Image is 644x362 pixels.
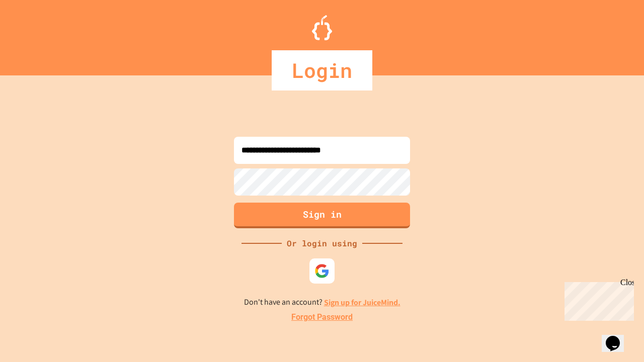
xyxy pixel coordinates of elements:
p: Don't have an account? [244,296,400,309]
div: Chat with us now!Close [4,4,69,64]
a: Sign up for JuiceMind. [324,297,400,308]
iframe: chat widget [560,278,634,321]
div: Or login using [282,237,362,249]
img: google-icon.svg [314,263,330,279]
iframe: chat widget [602,322,634,352]
button: Sign in [234,203,410,228]
a: Forgot Password [291,311,353,323]
div: Login [272,50,372,90]
img: Logo.svg [312,15,332,40]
